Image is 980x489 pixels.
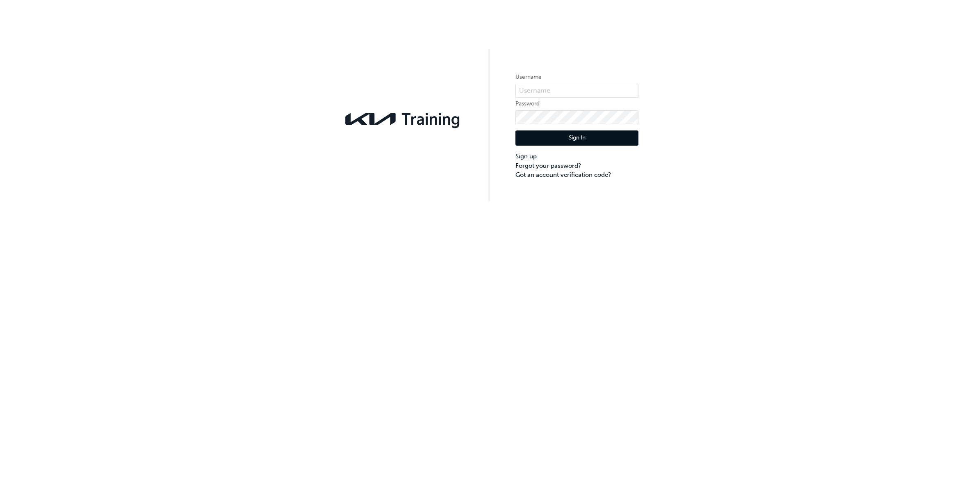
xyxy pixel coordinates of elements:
[515,99,638,109] label: Password
[515,161,638,171] a: Forgot your password?
[515,130,638,146] button: Sign In
[515,152,638,161] a: Sign up
[515,170,638,180] a: Got an account verification code?
[342,108,465,130] img: kia-training
[515,72,638,82] label: Username
[515,84,638,98] input: Username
